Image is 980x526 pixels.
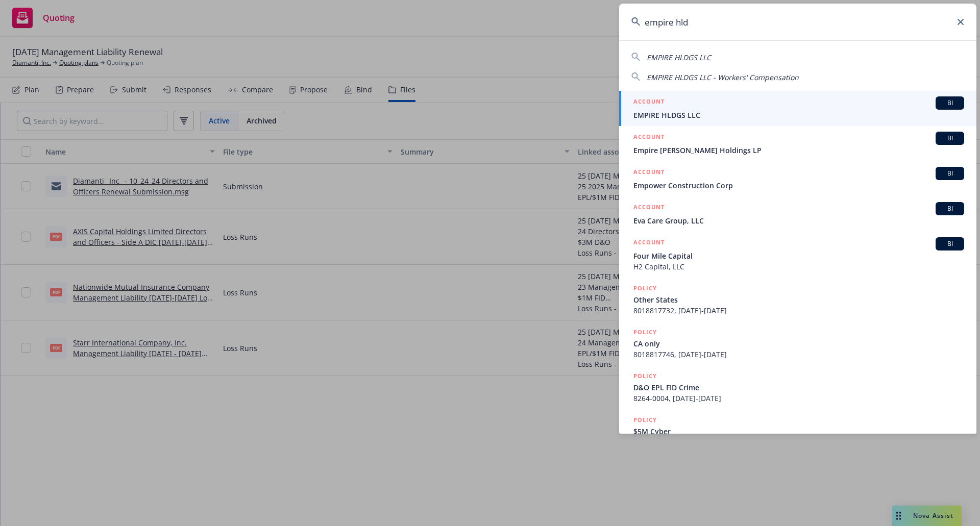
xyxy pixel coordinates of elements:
[633,110,964,120] span: EMPIRE HLDGS LLC
[619,365,976,409] a: POLICYD&O EPL FID Crime8264-0004, [DATE]-[DATE]
[619,409,976,453] a: POLICY$5M Cyber
[619,161,976,196] a: ACCOUNTBIEmpower Construction Corp
[633,261,964,272] span: H2 Capital, LLC
[633,132,665,144] h5: ACCOUNT
[633,415,657,425] h5: POLICY
[619,91,976,126] a: ACCOUNTBIEMPIRE HLDGS LLC
[633,294,964,305] span: Other States
[619,196,976,232] a: ACCOUNTBIEva Care Group, LLC
[619,4,976,40] input: Search...
[633,327,657,337] h5: POLICY
[633,215,964,226] span: Eva Care Group, LLC
[619,232,976,278] a: ACCOUNTBIFour Mile CapitalH2 Capital, LLC
[619,321,976,365] a: POLICYCA only8018817746, [DATE]-[DATE]
[940,239,960,248] span: BI
[940,98,960,108] span: BI
[940,134,960,143] span: BI
[633,167,665,179] h5: ACCOUNT
[619,126,976,161] a: ACCOUNTBIEmpire [PERSON_NAME] Holdings LP
[940,169,960,178] span: BI
[633,145,964,156] span: Empire [PERSON_NAME] Holdings LP
[633,251,964,261] span: Four Mile Capital
[647,72,799,82] span: EMPIRE HLDGS LLC - Workers' Compensation
[633,96,665,109] h5: ACCOUNT
[633,180,964,191] span: Empower Construction Corp
[633,426,964,437] span: $5M Cyber
[633,349,964,360] span: 8018817746, [DATE]-[DATE]
[633,305,964,316] span: 8018817732, [DATE]-[DATE]
[633,283,657,293] h5: POLICY
[633,202,665,214] h5: ACCOUNT
[633,382,964,393] span: D&O EPL FID Crime
[647,53,711,62] span: EMPIRE HLDGS LLC
[633,371,657,381] h5: POLICY
[619,278,976,321] a: POLICYOther States8018817732, [DATE]-[DATE]
[633,237,665,249] h5: ACCOUNT
[633,338,964,349] span: CA only
[633,393,964,404] span: 8264-0004, [DATE]-[DATE]
[940,204,960,213] span: BI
